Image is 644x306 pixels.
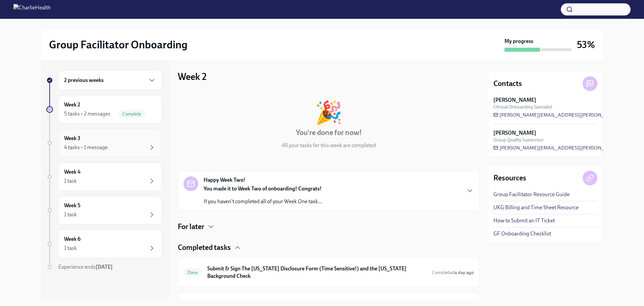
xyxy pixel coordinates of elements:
[493,217,555,224] a: How to Submit an IT Ticket
[46,230,162,258] a: Week 61 task
[64,135,80,142] h6: Week 3
[493,129,536,137] strong: [PERSON_NAME]
[178,222,480,232] div: For later
[64,144,108,151] div: 4 tasks • 1 message
[454,270,474,275] strong: a day ago
[504,38,533,45] strong: My progress
[493,173,526,183] h4: Resources
[64,101,80,108] h6: Week 2
[64,202,80,209] h6: Week 5
[64,211,77,218] div: 1 task
[432,269,474,276] span: September 17th, 2025 11:19
[178,243,480,253] div: Completed tasks
[183,264,474,281] a: DoneSubmit & Sign The [US_STATE] Disclosure Form (Time Sensitive!) and the [US_STATE] Background ...
[178,243,231,253] h4: Completed tasks
[282,142,376,149] p: All your tasks for this week are completed
[49,38,187,51] h2: Group Facilitator Onboarding
[493,104,552,110] span: Clinical Onboarding Specialist
[432,270,474,275] span: Completed
[58,71,162,90] div: 2 previous weeks
[58,264,113,270] span: Experience ends
[204,185,322,192] strong: You made it to Week Two of onboarding! Congrats!
[183,270,202,275] span: Done
[46,129,162,157] a: Week 34 tasks • 1 message
[46,196,162,224] a: Week 51 task
[118,112,145,117] span: Complete
[13,4,51,15] img: CharlieHealth
[207,265,427,280] h6: Submit & Sign The [US_STATE] Disclosure Form (Time Sensitive!) and the [US_STATE] Background Check
[64,177,77,185] div: 1 task
[46,163,162,191] a: Week 41 task
[64,77,104,84] h6: 2 previous weeks
[64,110,110,118] div: 5 tasks • 2 messages
[178,222,204,232] h4: For later
[204,198,322,205] p: If you haven't completed all of your Week One task...
[64,235,80,243] h6: Week 6
[64,245,77,252] div: 1 task
[204,176,246,184] strong: Happy Week Two!
[296,128,362,138] h4: You're done for now!
[178,71,207,83] h3: Week 2
[46,95,162,124] a: Week 25 tasks • 2 messagesComplete
[96,264,113,270] strong: [DATE]
[493,137,544,143] span: Group Quality Supervisor
[493,96,536,104] strong: [PERSON_NAME]
[577,39,595,51] h3: 53%
[493,79,522,89] h4: Contacts
[493,191,570,198] a: Group Facilitator Resource Guide
[493,204,579,211] a: UKG Billing and Time Sheet Resource
[64,168,80,176] h6: Week 4
[315,101,342,124] div: 🎉
[493,230,551,237] a: GF Onboarding Checklist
